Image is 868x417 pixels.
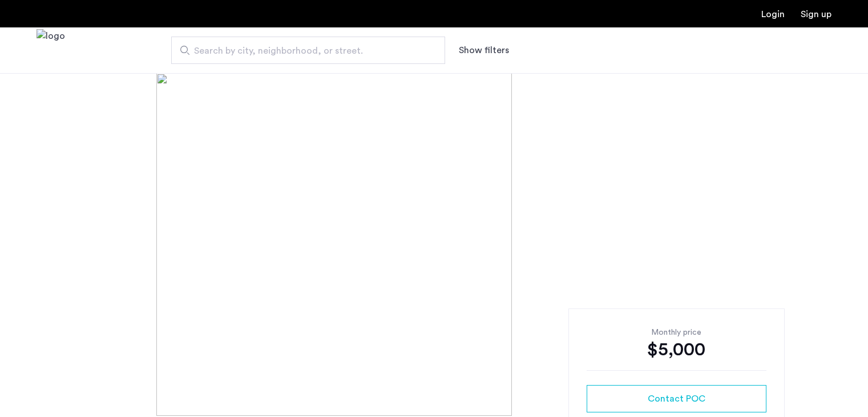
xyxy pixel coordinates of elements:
div: Monthly price [587,327,766,338]
span: Search by city, neighborhood, or street. [194,44,413,58]
img: [object%20Object] [156,73,712,416]
button: Show or hide filters [459,43,509,57]
span: Contact POC [648,392,705,406]
a: Registration [801,10,831,19]
input: Apartment Search [171,37,445,64]
div: $5,000 [587,338,766,361]
img: logo [37,29,65,72]
a: Login [761,10,785,19]
button: button [587,385,766,412]
a: Cazamio Logo [37,29,65,72]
